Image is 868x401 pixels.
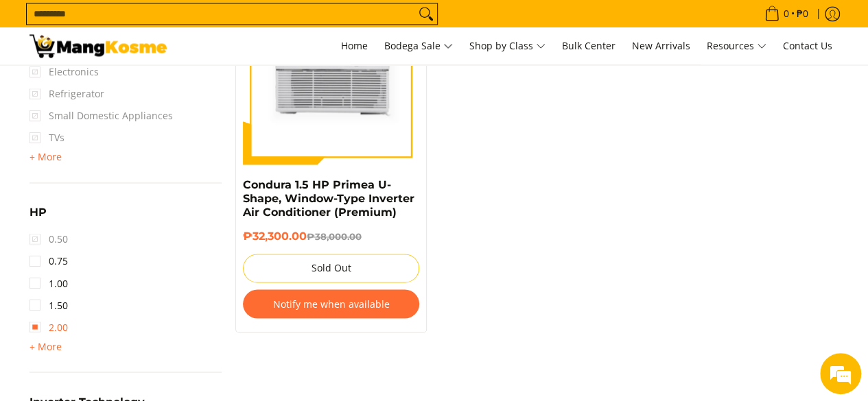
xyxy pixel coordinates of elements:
[341,39,368,52] span: Home
[180,27,839,64] nav: Main Menu
[7,260,261,308] textarea: Type your message and hit 'Enter'
[243,178,414,219] a: Condura 1.5 HP Primea U-Shape, Window-Type Inverter Air Conditioner (Premium)
[225,7,258,40] div: Minimize live chat window
[415,3,437,24] button: Search
[377,27,460,64] a: Bodega Sale
[307,231,362,242] del: ₱38,000.00
[783,39,832,52] span: Contact Us
[469,38,546,55] span: Shop by Class
[243,254,420,282] button: Sold Out
[30,83,104,105] span: Refrigerator
[30,61,99,83] span: Electronics
[384,38,453,55] span: Bodega Sale
[71,77,231,95] div: Chat with us now
[562,39,615,52] span: Bulk Center
[30,228,68,250] span: 0.50
[30,316,68,338] a: 2.00
[776,27,839,64] a: Contact Us
[30,127,64,149] span: TVs
[30,250,68,272] a: 0.75
[760,6,812,21] span: •
[243,230,420,243] h6: ₱32,300.00
[30,149,62,165] summary: Open
[30,272,68,294] a: 1.00
[795,9,810,19] span: ₱0
[30,207,47,228] summary: Open
[632,39,690,52] span: New Arrivals
[555,27,622,64] a: Bulk Center
[462,27,552,64] a: Shop by Class
[30,338,62,354] summary: Open
[80,116,189,254] span: We're online!
[30,105,173,127] span: Small Domestic Appliances
[30,207,47,218] span: HP
[334,27,375,64] a: Home
[30,34,167,58] img: Premium Deals: Best Premium Home Appliances Sale l Mang Kosme Condura Air Conditioners Inverter
[30,341,62,352] span: + More
[30,294,68,316] a: 1.50
[243,289,420,318] button: Notify me when available
[707,38,766,55] span: Resources
[700,27,773,64] a: Resources
[30,151,62,162] span: + More
[782,9,791,19] span: 0
[625,27,697,64] a: New Arrivals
